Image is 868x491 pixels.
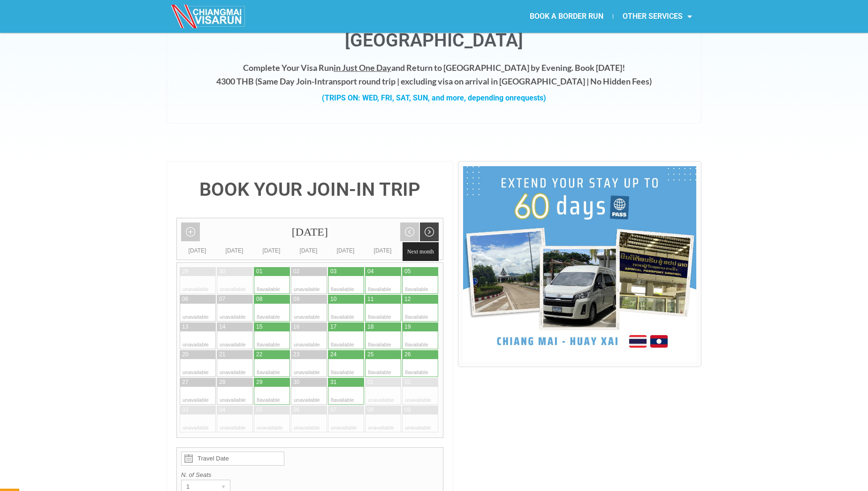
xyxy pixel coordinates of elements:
div: 08 [256,295,262,303]
div: 20 [182,351,188,359]
h4: BOOK YOUR JOIN-IN TRIP [176,180,443,199]
div: 02 [293,268,299,276]
div: 30 [293,378,299,386]
span: Next month [403,242,439,261]
div: [DATE] [179,246,216,255]
div: 03 [182,406,188,414]
strong: (TRIPS ON: WED, FRI, SAT, SUN, and more, depending on [322,93,546,102]
div: 16 [293,323,299,331]
span: in Just One Day [334,62,391,73]
div: 29 [256,378,262,386]
div: 10 [330,295,336,303]
div: 08 [367,406,373,414]
nav: Menu [434,6,701,27]
div: [DATE] [327,246,364,255]
div: 17 [330,323,336,331]
div: [DATE] [216,246,253,255]
div: 26 [404,351,411,359]
div: [DATE] [290,246,327,255]
div: 29 [182,268,188,276]
div: 28 [219,378,225,386]
div: 13 [182,323,188,331]
div: 06 [293,406,299,414]
div: 31 [330,378,336,386]
a: OTHER SERVICES [613,6,701,27]
div: 19 [404,323,411,331]
h4: Complete Your Visa Run and Return to [GEOGRAPHIC_DATA] by Evening. Book [DATE]! 4300 THB ( transp... [176,61,692,88]
div: 04 [367,268,373,276]
div: [DATE] [253,246,290,255]
span: requests) [514,93,546,102]
div: [DATE] [364,246,401,255]
div: 03 [330,268,336,276]
div: 05 [404,268,411,276]
div: 12 [404,295,411,303]
div: 02 [404,378,411,386]
div: 21 [219,351,225,359]
div: 18 [367,323,373,331]
div: 27 [182,378,188,386]
div: 01 [367,378,373,386]
div: 07 [219,295,225,303]
div: 05 [256,406,262,414]
a: Next month [420,222,439,241]
a: BOOK A BORDER RUN [520,6,613,27]
div: 04 [219,406,225,414]
div: 14 [219,323,225,331]
div: [DATE] [401,246,438,255]
div: 24 [330,351,336,359]
div: 09 [404,406,411,414]
div: 23 [293,351,299,359]
div: [DATE] [177,218,443,246]
div: 22 [256,351,262,359]
div: 25 [367,351,373,359]
div: 11 [367,295,373,303]
label: N. of Seats [181,470,439,480]
div: 15 [256,323,262,331]
div: 07 [330,406,336,414]
div: 09 [293,295,299,303]
strong: Same Day Join-In [258,76,322,86]
div: 06 [182,295,188,303]
div: 30 [219,268,225,276]
div: 01 [256,268,262,276]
